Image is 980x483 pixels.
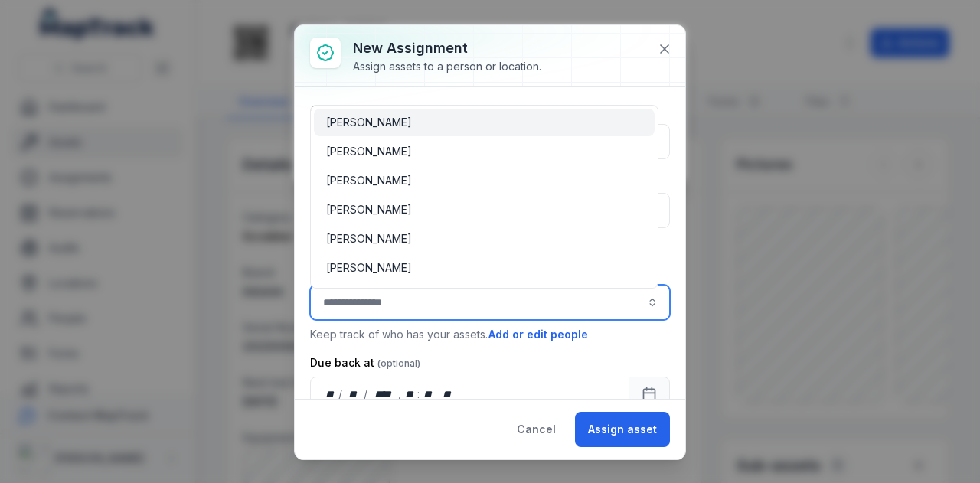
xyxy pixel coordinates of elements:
[326,231,412,246] span: [PERSON_NAME]
[326,202,412,217] span: [PERSON_NAME]
[326,260,412,276] span: [PERSON_NAME]
[310,285,670,320] input: assignment-add:person-label
[326,173,412,188] span: [PERSON_NAME]
[326,144,412,159] span: [PERSON_NAME]
[326,115,412,130] span: [PERSON_NAME]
